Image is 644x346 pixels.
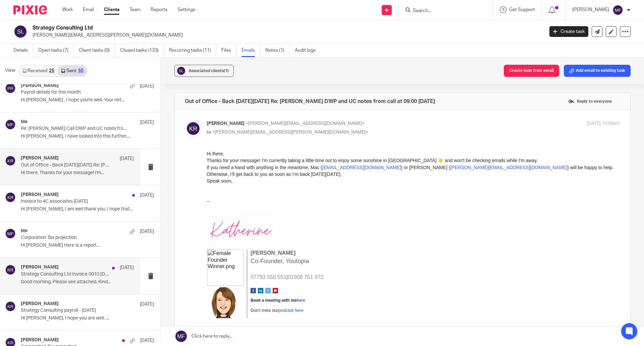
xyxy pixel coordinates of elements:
[169,44,216,57] a: Recurring tasks (11)
[412,8,473,14] input: Search
[224,69,229,73] span: (1)
[21,155,59,161] h4: [PERSON_NAME]
[41,99,205,168] td: |
[21,243,154,248] p: Hi [PERSON_NAME] Here is a report...
[21,97,154,103] p: Hi [PERSON_NAME] , I hope you're well. Your net...
[33,24,438,32] h2: Strategy Consulting Ltd
[21,170,134,176] p: Hi there, Thanks for your message! I'm...
[120,44,164,57] a: Closed tasks (133)
[83,6,94,13] a: Email
[244,14,361,20] a: [PERSON_NAME][EMAIL_ADDRESS][DOMAIN_NAME]
[5,301,16,312] img: svg%3E
[79,44,115,57] a: Client tasks (0)
[44,124,80,130] a: 07793 550 551
[66,138,71,143] img: https://www.youtube.com/channel/UCQh2hMYBVGc7dEnAH9TkXOw
[140,119,154,126] p: [DATE]
[549,26,588,37] a: Create task
[246,121,365,126] span: <[PERSON_NAME][EMAIL_ADDRESS][DOMAIN_NAME]>
[207,121,245,126] span: [PERSON_NAME]
[78,68,84,73] div: 50
[81,124,117,130] a: 01908 751 972
[19,65,58,76] a: Received25
[140,228,154,235] p: [DATE]
[51,138,57,143] img: a4py0VtaTWDfgSxiJo52uLicllJdhNVx7OniTOvmv4aqHpGs-eEJlLWDbXyZHWwppsRMKLBdtpHmqYkrmKbBNnliJ6_liTZbR...
[21,264,59,270] h4: [PERSON_NAME]
[241,44,260,57] a: Emails
[5,228,16,239] img: svg%3E
[21,235,127,241] p: Corporation Tax projection
[21,90,127,95] p: Payroll details for this month
[13,44,33,57] a: Details
[572,6,609,13] p: [PERSON_NAME]
[509,7,535,12] span: Get Support
[140,192,154,199] p: [DATE]
[21,126,127,132] p: Re: [PERSON_NAME] Call DWP and UC notes from call at 09:00 [DATE]
[49,68,54,73] div: 25
[44,157,97,163] td: Don't miss our
[59,138,64,143] img: qqI_vHZG7Gq_0xaGVJlReh6j1grJkPsU2QLKAV4YD_CN7G2a9zwYcnmlzY0faUCEHwkN7qMLP3nB-H8XF38MhPsYDY_g1-m-2...
[115,14,194,20] a: [EMAIL_ADDRESS][DOMAIN_NAME]
[0,136,33,168] img: https://youtopia-ltd.appointlet.com/
[587,120,620,127] p: [DATE] 10:08am
[207,130,211,135] span: to
[140,301,154,308] p: [DATE]
[13,24,28,39] img: svg%3E
[21,271,111,277] p: Strategy Consulting Ltd Invoice 0010 [DATE]
[44,138,49,143] img: Ih6PL4wqhWq526ZaMrkfC68owL9ofCSQ52d4Ysn1_m4nPWygW9BX9ztVg5-zj7u4pi2CUCP4FOzYYvU3RXwzcTPeJ_NS7SKVy...
[62,6,73,13] a: Work
[151,6,167,13] a: Reports
[44,148,99,152] b: Book a meeting with me
[189,69,229,73] span: Associated clients
[21,134,154,139] p: Hi [PERSON_NAME], I have looked into this further,...
[21,279,134,285] p: Good morning, Please see attached. Kind...
[21,315,154,321] p: Hi [PERSON_NAME], I hope you are well. ...
[21,301,59,307] h4: [PERSON_NAME]
[295,44,321,57] a: Audit logs
[129,6,141,13] a: Team
[5,155,16,166] img: svg%3E
[177,6,195,13] a: Settings
[612,5,623,15] img: svg%3E
[104,6,119,13] a: Clients
[21,162,111,168] p: Out of Office - Back [DATE][DATE] Re: [PERSON_NAME] DWP and UC notes from call at 09:00 [DATE]
[5,83,16,94] img: svg%3E
[176,66,186,76] img: svg%3E
[72,157,97,162] a: podcast here
[120,155,134,162] p: [DATE]
[21,337,59,343] h4: [PERSON_NAME]
[21,83,59,89] h4: [PERSON_NAME]
[140,83,154,90] p: [DATE]
[265,44,290,57] a: Notes (1)
[21,192,59,198] h4: [PERSON_NAME]
[566,96,613,106] label: Reply to everyone
[174,65,234,77] button: Associated clients(1)
[21,199,127,204] p: Invoice to 4C associates [DATE]
[185,98,435,105] h4: Out of Office - Back [DATE][DATE] Re: [PERSON_NAME] DWP and UC notes from call at 09:00 [DATE]
[44,100,89,105] b: [PERSON_NAME]
[5,192,16,203] img: svg%3E
[44,107,102,114] span: Co-Founder, Youtopia
[21,206,154,212] p: Hi [PERSON_NAME], I am well thank you, I hope that...
[21,308,127,313] p: Strategy Consulting payroll - [DATE]
[90,148,98,152] a: here
[120,264,134,271] p: [DATE]
[5,264,16,275] img: svg%3E
[0,170,205,209] td: IMPORTANT: The contents of this email and any attachments are confidential. They are intended for...
[13,5,47,14] img: Pixie
[5,119,16,130] img: svg%3E
[33,32,539,39] p: [PERSON_NAME][EMAIL_ADDRESS][PERSON_NAME][DOMAIN_NAME]
[564,65,631,77] button: Add email to existing task
[0,99,37,136] img: Female Founder Winner.png
[140,337,154,344] p: [DATE]
[185,120,202,137] img: svg%3E
[38,44,74,57] a: Open tasks (7)
[221,44,236,57] a: Files
[504,65,559,77] button: Create task from email
[5,67,15,74] span: View
[58,65,87,76] a: Sent50
[21,119,28,125] h4: Me
[212,130,368,135] span: <[PERSON_NAME][EMAIL_ADDRESS][PERSON_NAME][DOMAIN_NAME]>
[21,228,28,234] h4: Me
